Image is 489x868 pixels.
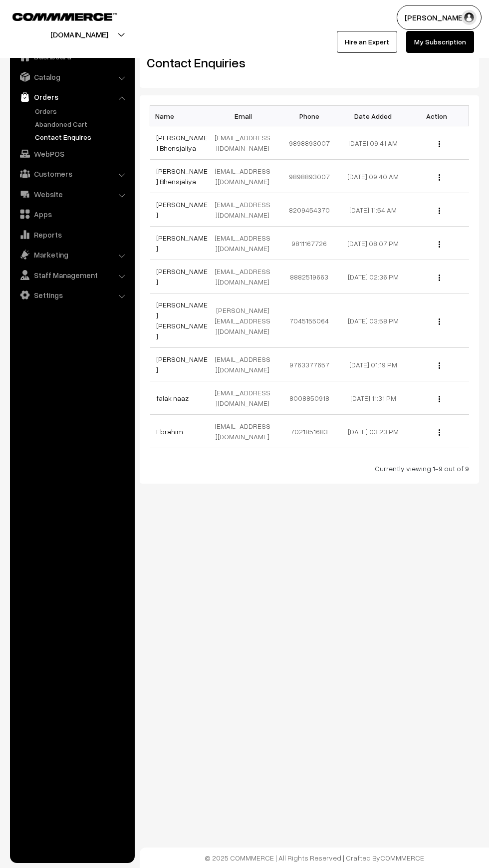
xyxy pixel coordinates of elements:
[341,260,405,293] td: [DATE] 02:36 PM
[405,106,469,126] th: Action
[341,193,405,227] td: [DATE] 11:54 AM
[277,260,341,293] td: 8882519663
[150,106,214,126] th: Name
[277,293,341,348] td: 7045155064
[214,193,277,227] td: [EMAIL_ADDRESS][DOMAIN_NAME]
[337,31,397,53] a: Hire an Expert
[32,132,131,142] a: Contact Enquires
[277,126,341,160] td: 9898893007
[156,394,189,402] a: falak naaz
[341,160,405,193] td: [DATE] 09:40 AM
[140,848,489,868] footer: © 2025 COMMMERCE | All Rights Reserved | Crafted By
[156,167,208,186] a: [PERSON_NAME] Bhensjaliya
[32,106,131,116] a: Orders
[406,31,474,53] a: My Subscription
[462,10,477,25] img: user
[15,22,143,47] button: [DOMAIN_NAME]
[156,300,208,340] a: [PERSON_NAME] [PERSON_NAME]
[214,160,277,193] td: [EMAIL_ADDRESS][DOMAIN_NAME]
[156,427,183,436] a: Ebrahim
[214,260,277,293] td: [EMAIL_ADDRESS][DOMAIN_NAME]
[277,193,341,227] td: 8209454370
[156,200,208,219] a: [PERSON_NAME]
[277,227,341,260] td: 9811167726
[150,463,469,474] div: Currently viewing 1-9 out of 9
[12,226,131,244] a: Reports
[156,133,208,152] a: [PERSON_NAME] Bhensjaliya
[277,160,341,193] td: 9898893007
[32,119,131,129] a: Abandoned Cart
[439,241,440,248] img: Menu
[277,381,341,415] td: 8008850918
[277,415,341,448] td: 7021851683
[439,275,440,281] img: Menu
[12,205,131,223] a: Apps
[341,293,405,348] td: [DATE] 03:58 PM
[12,68,131,86] a: Catalog
[341,227,405,260] td: [DATE] 08:07 PM
[12,246,131,264] a: Marketing
[12,165,131,183] a: Customers
[439,318,440,325] img: Menu
[341,415,405,448] td: [DATE] 03:23 PM
[156,267,208,286] a: [PERSON_NAME]
[147,55,302,70] h2: Contact Enquiries
[439,208,440,214] img: Menu
[277,106,341,126] th: Phone
[439,429,440,436] img: Menu
[214,227,277,260] td: [EMAIL_ADDRESS][DOMAIN_NAME]
[12,13,117,20] img: COMMMERCE
[439,396,440,402] img: Menu
[214,293,277,348] td: [PERSON_NAME][EMAIL_ADDRESS][DOMAIN_NAME]
[214,348,277,381] td: [EMAIL_ADDRESS][DOMAIN_NAME]
[214,415,277,448] td: [EMAIL_ADDRESS][DOMAIN_NAME]
[214,106,277,126] th: Email
[12,145,131,163] a: WebPOS
[12,185,131,203] a: Website
[12,88,131,106] a: Orders
[214,381,277,415] td: [EMAIL_ADDRESS][DOMAIN_NAME]
[397,5,482,30] button: [PERSON_NAME]…
[439,141,440,147] img: Menu
[341,126,405,160] td: [DATE] 09:41 AM
[12,266,131,284] a: Staff Management
[341,381,405,415] td: [DATE] 11:31 PM
[12,286,131,304] a: Settings
[156,234,208,253] a: [PERSON_NAME]
[380,854,424,862] a: COMMMERCE
[156,355,208,374] a: [PERSON_NAME]
[341,106,405,126] th: Date Added
[12,10,100,22] a: COMMMERCE
[214,126,277,160] td: [EMAIL_ADDRESS][DOMAIN_NAME]
[277,348,341,381] td: 9763377657
[439,174,440,181] img: Menu
[439,362,440,369] img: Menu
[341,348,405,381] td: [DATE] 01:19 PM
